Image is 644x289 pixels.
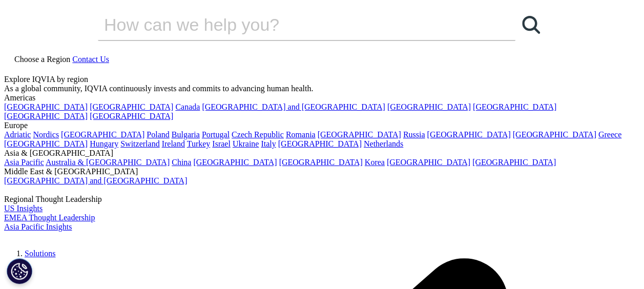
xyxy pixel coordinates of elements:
[147,130,169,139] a: Poland
[403,130,425,139] a: Russia
[427,130,510,139] a: [GEOGRAPHIC_DATA]
[4,121,640,130] div: Europe
[473,102,556,111] a: [GEOGRAPHIC_DATA]
[318,130,401,139] a: [GEOGRAPHIC_DATA]
[4,167,640,176] div: Middle East & [GEOGRAPHIC_DATA]
[515,9,546,40] a: Search
[187,139,211,148] a: Turkey
[522,16,540,34] svg: Search
[90,102,173,111] a: [GEOGRAPHIC_DATA]
[98,9,486,40] input: Search
[90,112,173,120] a: [GEOGRAPHIC_DATA]
[4,222,72,231] a: Asia Pacific Insights
[202,130,230,139] a: Portugal
[4,84,640,93] div: As a global community, IQVIA continuously invests and commits to advancing human health.
[4,213,95,222] a: EMEA Thought Leadership
[14,55,70,64] span: Choose a Region
[279,158,363,167] a: [GEOGRAPHIC_DATA]
[162,139,185,148] a: Ireland
[4,75,640,84] div: Explore IQVIA by region
[472,158,556,167] a: [GEOGRAPHIC_DATA]
[387,102,471,111] a: [GEOGRAPHIC_DATA]
[365,158,385,167] a: Korea
[387,158,470,167] a: [GEOGRAPHIC_DATA]
[278,139,362,148] a: [GEOGRAPHIC_DATA]
[202,102,385,111] a: [GEOGRAPHIC_DATA] and [GEOGRAPHIC_DATA]
[72,55,109,64] a: Contact Us
[4,176,187,185] a: [GEOGRAPHIC_DATA] and [GEOGRAPHIC_DATA]
[364,139,403,148] a: Netherlands
[33,130,59,139] a: Nordics
[25,249,55,258] a: Solutions
[261,139,276,148] a: Italy
[4,112,88,120] a: [GEOGRAPHIC_DATA]
[4,158,44,167] a: Asia Pacific
[46,158,170,167] a: Australia & [GEOGRAPHIC_DATA]
[61,130,144,139] a: [GEOGRAPHIC_DATA]
[4,139,88,148] a: [GEOGRAPHIC_DATA]
[172,158,191,167] a: China
[4,195,640,204] div: Regional Thought Leadership
[193,158,277,167] a: [GEOGRAPHIC_DATA]
[232,130,284,139] a: Czech Republic
[212,139,231,148] a: Israel
[7,258,32,284] button: Cookies Settings
[4,93,640,102] div: Americas
[175,102,200,111] a: Canada
[4,130,31,139] a: Adriatic
[4,102,88,111] a: [GEOGRAPHIC_DATA]
[286,130,316,139] a: Romania
[513,130,596,139] a: [GEOGRAPHIC_DATA]
[90,139,118,148] a: Hungary
[120,139,159,148] a: Switzerland
[172,130,200,139] a: Bulgaria
[598,130,621,139] a: Greece
[4,204,43,213] a: US Insights
[4,149,640,158] div: Asia & [GEOGRAPHIC_DATA]
[233,139,259,148] a: Ukraine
